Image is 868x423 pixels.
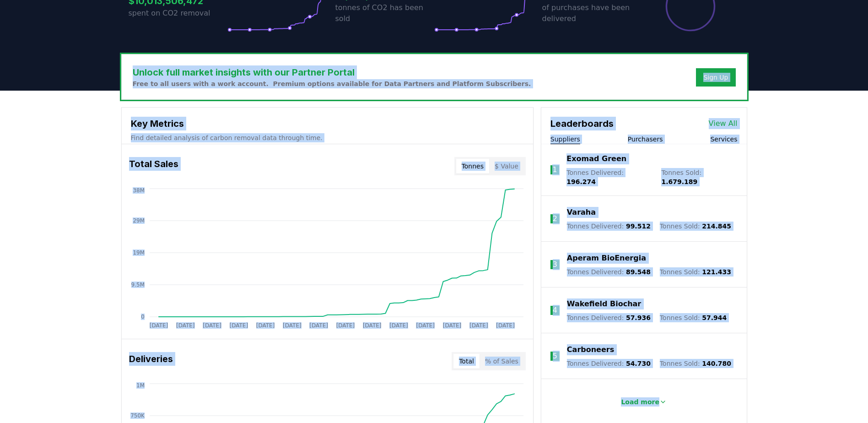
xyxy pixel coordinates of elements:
tspan: [DATE] [336,322,355,329]
tspan: 38M [133,187,145,194]
h3: Unlock full market insights with our Partner Portal [133,65,531,79]
button: Purchasers [628,135,663,144]
button: Tonnes [456,159,489,174]
p: spent on CO2 removal [129,8,227,19]
span: 1.679.189 [661,178,697,185]
tspan: [DATE] [309,322,328,329]
p: 4 [553,305,557,316]
tspan: [DATE] [362,322,381,329]
p: Tonnes Sold : [660,313,727,322]
a: Varaha [567,207,596,218]
span: 89.548 [626,268,651,276]
tspan: [DATE] [442,322,461,329]
a: Wakefield Biochar [567,298,641,309]
tspan: [DATE] [203,322,221,329]
span: 121.433 [702,268,731,276]
span: 140.780 [702,360,731,367]
p: Tonnes Sold : [660,267,731,277]
p: Tonnes Sold : [660,222,731,231]
a: Sign Up [703,73,728,82]
span: 196.274 [566,178,596,185]
p: of purchases have been delivered [542,2,641,24]
a: Exomad Green [566,153,626,164]
tspan: 9.5M [131,282,144,288]
tspan: [DATE] [283,322,302,329]
button: Services [710,135,737,144]
p: Tonnes Delivered : [566,168,652,186]
button: % of Sales [480,354,524,369]
h3: Leaderboards [550,117,614,130]
span: 99.512 [626,222,651,230]
p: Find detailed analysis of carbon removal data through time. [131,133,524,142]
tspan: 750K [130,412,145,419]
p: 5 [553,351,557,362]
a: Aperam BioEnergia [567,253,646,264]
h3: Key Metrics [131,117,524,130]
tspan: [DATE] [469,322,488,329]
span: 214.845 [702,222,731,230]
tspan: [DATE] [389,322,408,329]
span: 57.944 [702,314,727,321]
tspan: 1M [136,382,145,389]
p: Load more [621,397,659,407]
button: $ Value [489,159,524,174]
button: Suppliers [550,135,580,144]
p: 2 [553,213,557,224]
p: Tonnes Delivered : [567,313,651,322]
tspan: [DATE] [496,322,515,329]
p: tonnes of CO2 has been sold [335,2,434,24]
a: View All [709,118,738,129]
p: 3 [553,259,557,270]
p: Tonnes Sold : [660,359,731,368]
button: Total [453,354,480,369]
a: Carboneers [567,344,614,355]
p: Tonnes Sold : [661,168,737,186]
p: Tonnes Delivered : [567,222,651,231]
tspan: [DATE] [176,322,194,329]
tspan: [DATE] [149,322,168,329]
h3: Total Sales [129,157,178,175]
tspan: [DATE] [416,322,435,329]
span: 57.936 [626,314,651,321]
tspan: 0 [141,314,145,320]
p: Tonnes Delivered : [567,359,651,368]
p: Tonnes Delivered : [567,267,651,277]
p: Free to all users with a work account. Premium options available for Data Partners and Platform S... [133,79,531,88]
button: Sign Up [696,68,735,87]
h3: Deliveries [129,352,173,370]
span: 54.730 [626,360,651,367]
button: Load more [614,393,674,411]
tspan: [DATE] [229,322,248,329]
tspan: [DATE] [256,322,275,329]
tspan: 19M [133,249,145,256]
tspan: 29M [133,217,145,224]
p: 1 [552,164,557,175]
